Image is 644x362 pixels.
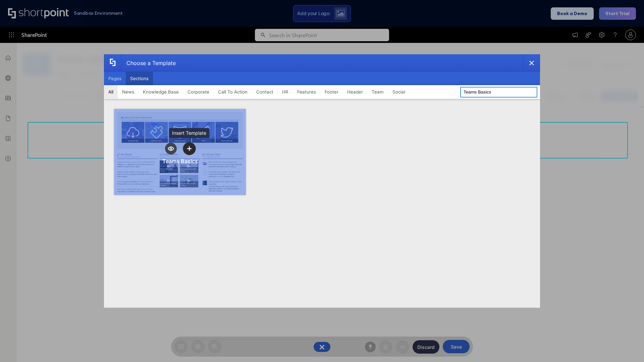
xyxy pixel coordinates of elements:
button: Header [343,85,367,99]
button: Call To Action [214,85,252,99]
button: Contact [252,85,278,99]
button: Team [367,85,388,99]
button: Footer [320,85,343,99]
button: Social [388,85,410,99]
button: Features [293,85,320,99]
button: News [118,85,139,99]
button: HR [278,85,293,99]
button: Pages [104,72,126,85]
input: Search [460,87,537,98]
button: All [104,85,118,99]
div: template selector [104,54,540,308]
div: Choose a Template [121,55,176,71]
button: Sections [126,72,153,85]
button: Corporate [183,85,214,99]
button: Knowledge Base [139,85,183,99]
iframe: Chat Widget [610,330,644,362]
div: Teams Basics [162,158,198,165]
